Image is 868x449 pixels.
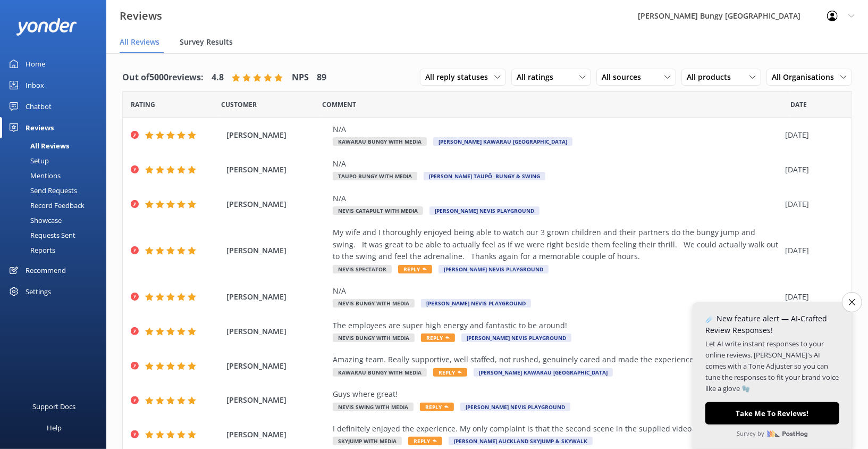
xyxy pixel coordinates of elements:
[785,164,838,176] div: [DATE]
[226,429,327,440] span: [PERSON_NAME]
[439,265,549,273] span: [PERSON_NAME] Nevis Playground
[687,71,737,83] span: All products
[785,129,838,141] div: [DATE]
[785,198,838,210] div: [DATE]
[333,137,427,146] span: Kawarau Bungy with Media
[6,183,106,198] a: Send Requests
[420,403,454,411] span: Reply
[180,37,233,47] span: Survey Results
[333,388,780,400] div: Guys where great!
[6,138,106,153] a: All Reviews
[772,71,840,83] span: All Organisations
[226,198,327,210] span: [PERSON_NAME]
[6,168,61,183] div: Mentions
[317,71,326,85] h4: 89
[6,243,55,257] div: Reports
[6,213,106,228] a: Showcase
[429,206,540,215] span: [PERSON_NAME] Nevis Playground
[433,137,572,146] span: [PERSON_NAME] Kawarau [GEOGRAPHIC_DATA]
[333,299,415,307] span: Nevis Bungy with Media
[433,368,467,377] span: Reply
[120,37,159,47] span: All Reviews
[226,326,327,337] span: [PERSON_NAME]
[333,193,780,204] div: N/A
[226,245,327,256] span: [PERSON_NAME]
[26,74,44,96] div: Inbox
[322,99,356,110] span: Question
[333,285,780,297] div: N/A
[474,368,613,377] span: [PERSON_NAME] Kawarau [GEOGRAPHIC_DATA]
[120,7,162,24] h3: Reviews
[26,260,66,281] div: Recommend
[333,437,402,445] span: SkyJump with Media
[333,334,415,342] span: Nevis Bungy with Media
[26,281,51,302] div: Settings
[785,291,838,303] div: [DATE]
[333,368,427,377] span: Kawarau Bungy with Media
[790,99,807,110] span: Date
[6,198,106,213] a: Record Feedback
[226,291,327,303] span: [PERSON_NAME]
[425,71,494,83] span: All reply statuses
[6,243,106,257] a: Reports
[26,96,52,117] div: Chatbot
[333,172,417,180] span: Taupo Bungy with Media
[333,227,780,262] div: My wife and I thoroughly enjoyed being able to watch our 3 grown children and their partners do t...
[6,153,49,168] div: Setup
[333,265,392,273] span: Nevis Spectator
[226,394,327,406] span: [PERSON_NAME]
[602,71,647,83] span: All sources
[292,71,309,85] h4: NPS
[333,123,780,135] div: N/A
[421,299,531,307] span: [PERSON_NAME] Nevis Playground
[6,153,106,168] a: Setup
[6,183,77,198] div: Send Requests
[6,168,106,183] a: Mentions
[33,396,76,417] div: Support Docs
[131,99,155,110] span: Date
[333,206,423,215] span: Nevis Catapult with Media
[47,417,62,438] div: Help
[26,53,45,74] div: Home
[424,172,545,180] span: [PERSON_NAME] Taupō Bungy & Swing
[6,228,75,243] div: Requests Sent
[6,138,69,153] div: All Reviews
[398,265,432,273] span: Reply
[461,334,571,342] span: [PERSON_NAME] Nevis Playground
[6,213,62,228] div: Showcase
[333,354,780,365] div: Amazing team. Really supportive, well staffed, not rushed, genuinely cared and made the experienc...
[333,158,780,170] div: N/A
[6,198,85,213] div: Record Feedback
[6,228,106,243] a: Requests Sent
[460,403,570,411] span: [PERSON_NAME] Nevis Playground
[122,71,204,85] h4: Out of 5000 reviews:
[785,245,838,256] div: [DATE]
[16,18,77,36] img: yonder-white-logo.png
[212,71,224,85] h4: 4.8
[421,334,455,342] span: Reply
[517,71,560,83] span: All ratings
[408,437,442,445] span: Reply
[26,117,54,138] div: Reviews
[226,360,327,372] span: [PERSON_NAME]
[221,99,257,110] span: Date
[333,320,780,331] div: The employees are super high energy and fantastic to be around!
[226,129,327,141] span: [PERSON_NAME]
[333,423,780,435] div: I definitely enjoyed the experience. My only complaint is that the second scene in the supplied v...
[449,437,593,445] span: [PERSON_NAME] Auckland SkyJump & SkyWalk
[226,164,327,176] span: [PERSON_NAME]
[333,403,414,411] span: Nevis Swing with Media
